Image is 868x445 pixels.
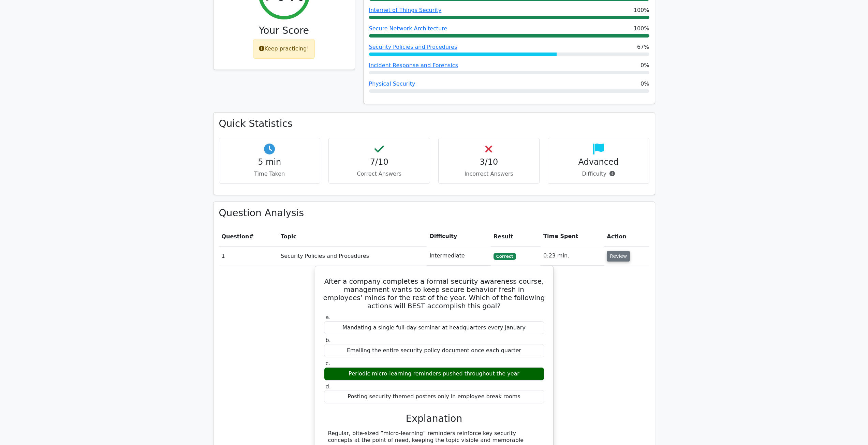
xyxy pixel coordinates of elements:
[641,61,649,70] span: 0%
[219,118,649,130] h3: Quick Statistics
[604,227,649,246] th: Action
[219,227,278,246] th: #
[324,321,544,335] div: Mandating a single full-day seminar at headquarters every January
[324,367,544,381] div: Periodic micro-learning reminders pushed throughout the year
[427,246,491,266] td: Intermediate
[324,390,544,403] div: Posting security themed posters only in employee break rooms
[219,246,278,266] td: 1
[444,157,534,167] h4: 3/10
[541,227,604,246] th: Time Spent
[334,157,424,167] h4: 7/10
[326,314,331,321] span: a.
[491,227,541,246] th: Result
[607,251,630,262] button: Review
[326,337,331,343] span: b.
[326,360,330,367] span: c.
[444,170,534,178] p: Incorrect Answers
[222,233,249,240] span: Question
[253,39,315,59] div: Keep practicing!
[554,170,644,178] p: Difficulty
[554,157,644,167] h4: Advanced
[334,170,424,178] p: Correct Answers
[541,246,604,266] td: 0:23 min.
[328,413,540,425] h3: Explanation
[369,62,458,69] a: Incident Response and Forensics
[225,170,315,178] p: Time Taken
[323,277,545,310] h5: After a company completes a formal security awareness course, management wants to keep secure beh...
[369,25,447,32] a: Secure Network Architecture
[369,80,415,87] a: Physical Security
[278,227,427,246] th: Topic
[494,253,516,260] span: Correct
[219,207,649,219] h3: Question Analysis
[427,227,491,246] th: Difficulty
[634,25,649,33] span: 100%
[641,80,649,88] span: 0%
[324,344,544,357] div: Emailing the entire security policy document once each quarter
[219,25,349,36] h3: Your Score
[278,246,427,266] td: Security Policies and Procedures
[225,157,315,167] h4: 5 min
[369,7,442,13] a: Internet of Things Security
[369,44,457,50] a: Security Policies and Procedures
[634,6,649,14] span: 100%
[637,43,649,51] span: 67%
[326,383,331,390] span: d.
